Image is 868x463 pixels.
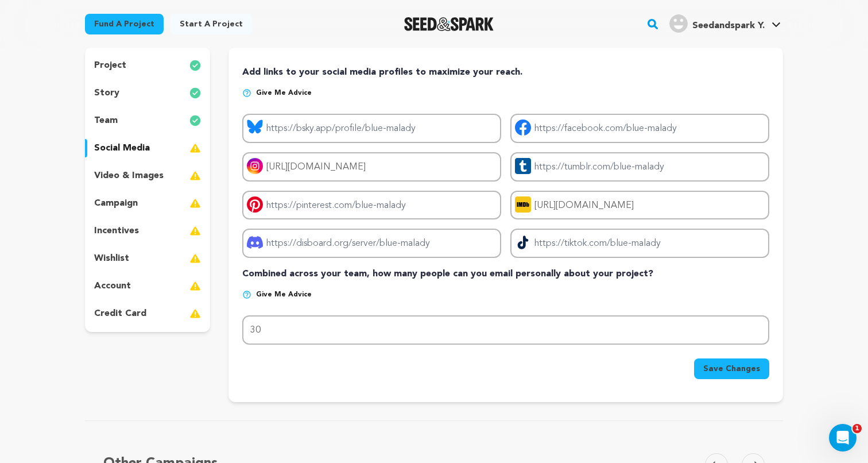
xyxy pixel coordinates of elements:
[242,267,769,281] p: Combined across your team, how many people can you email personally about your project?
[510,114,769,143] input: https://facebook.com/blue-malady
[94,252,129,265] p: wishlist
[242,65,769,79] p: Add links to your social media profiles to maximize your reach.
[510,191,769,220] input: https://imdb.com/blue-malady
[669,14,765,33] div: Seedandspark Y.'s Profile
[94,196,138,210] p: campaign
[694,358,769,379] button: Save Changes
[669,14,688,33] img: user.png
[852,424,862,433] span: 1
[85,56,210,75] button: project
[94,307,146,321] p: credit card
[85,111,210,130] button: team
[404,17,494,31] a: Seed&Spark Homepage
[667,12,783,36] span: Seedandspark Y.'s Profile
[189,169,201,183] img: warning-full.svg
[189,59,201,72] img: check-circle-full.svg
[85,84,210,102] button: story
[829,424,857,452] iframe: Intercom live chat
[189,279,201,293] img: warning-full.svg
[189,114,201,128] img: check-circle-full.svg
[170,14,252,34] a: Start a project
[189,224,201,238] img: warning-full.svg
[94,141,150,155] p: social media
[85,249,210,268] button: wishlist
[189,307,201,321] img: warning-full.svg
[94,279,131,293] p: account
[85,222,210,240] button: incentives
[256,88,312,98] span: Give me advice
[94,224,139,238] p: incentives
[242,229,501,258] input: https://disboard.org/server/blue-malady
[510,229,769,258] input: https://tiktok.com/blue-malady
[189,141,201,155] img: warning-full.svg
[94,169,164,183] p: video & images
[189,252,201,265] img: warning-full.svg
[85,14,164,34] a: Fund a project
[94,114,118,128] p: team
[242,290,251,299] img: help-circle.svg
[242,88,251,98] img: help-circle.svg
[242,152,501,182] input: https://instagram.com/blue-malady
[242,191,501,220] input: https://pinterest.com/blue-malady
[667,12,783,33] a: Seedandspark Y.'s Profile
[242,114,501,143] input: https://bsky.app/profile/blue-malady
[692,21,765,30] span: Seedandspark Y.
[85,194,210,213] button: campaign
[703,363,760,375] span: Save Changes
[85,277,210,295] button: account
[85,304,210,323] button: credit card
[189,86,201,100] img: check-circle-full.svg
[94,59,126,72] p: project
[85,167,210,185] button: video & images
[404,17,494,31] img: Seed&Spark Logo Dark Mode
[94,86,119,100] p: story
[256,290,312,299] span: Give me advice
[510,152,769,182] input: https://tumblr.com/blue-malady
[85,139,210,157] button: social media
[242,315,769,345] input: # of email addresses...
[189,196,201,210] img: warning-full.svg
